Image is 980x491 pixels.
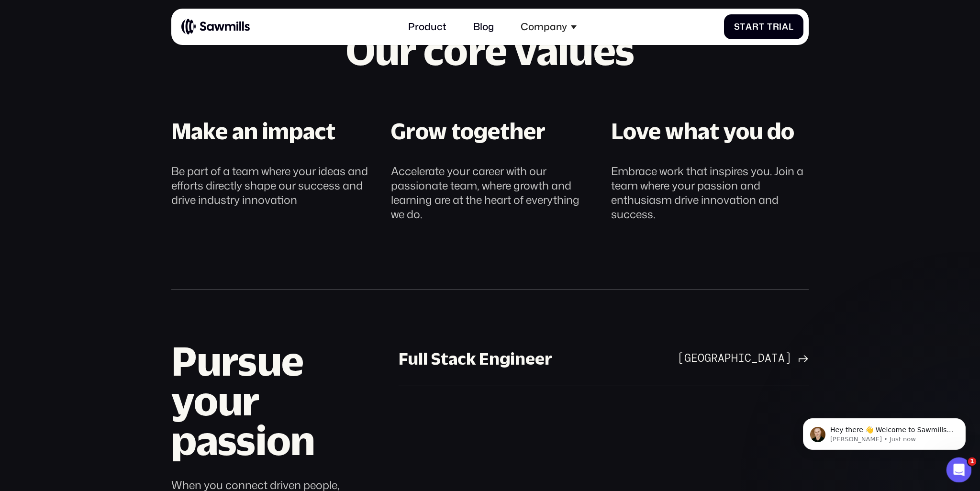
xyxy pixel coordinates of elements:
[947,458,972,483] iframe: Intercom live chat
[789,22,794,32] span: l
[779,22,782,32] span: i
[782,22,789,32] span: a
[466,13,501,40] a: Blog
[734,22,740,32] span: S
[789,398,980,465] iframe: Intercom notifications message
[759,22,765,32] span: t
[678,352,791,365] div: [GEOGRAPHIC_DATA]
[171,341,377,460] h2: Pursue your passion
[724,14,803,39] a: StartTrial
[171,30,808,70] h2: Our core values
[391,164,589,222] div: Accelerate your career with our passionate team, where growth and learning are at the heart of ev...
[521,21,567,33] div: Company
[513,13,584,40] div: Company
[399,331,808,386] a: Full Stack Engineer[GEOGRAPHIC_DATA]
[740,22,746,32] span: t
[401,13,454,40] a: Product
[611,116,794,145] div: Love what you do
[391,116,546,145] div: Grow together
[171,116,335,145] div: Make an impact
[752,22,759,32] span: r
[746,22,752,32] span: a
[773,22,780,32] span: r
[171,164,369,207] div: Be part of a team where your ideas and efforts directly shape our success and drive industry inno...
[767,22,773,32] span: T
[611,164,809,222] div: Embrace work that inspires you. Join a team where your passion and enthusiasm drive innovation an...
[968,458,977,466] span: 1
